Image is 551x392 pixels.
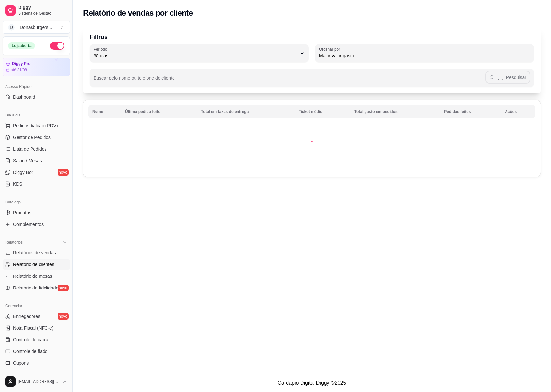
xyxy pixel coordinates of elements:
[13,146,47,152] span: Lista de Pedidos
[20,24,52,31] div: Donasburgers ...
[13,169,33,176] span: Diggy Bot
[3,358,70,368] a: Cupons
[13,181,22,187] span: KDS
[3,58,70,76] a: Diggy Proaté 31/08
[73,374,551,392] footer: Cardápio Digital Diggy © 2025
[12,61,31,66] article: Diggy Pro
[3,207,70,218] a: Produtos
[83,8,193,18] h2: Relatório de vendas por cliente
[3,120,70,131] button: Pedidos balcão (PDV)
[3,132,70,142] a: Gestor de Pedidos
[3,374,70,389] button: [EMAIL_ADDRESS][DOMAIN_NAME]
[13,134,51,141] span: Gestor de Pedidos
[8,42,35,49] div: Loja aberta
[90,44,309,62] button: Período30 dias
[5,240,23,245] span: Relatórios
[13,348,48,355] span: Controle de fiado
[3,197,70,207] div: Catálogo
[13,360,29,366] span: Cupons
[3,21,70,34] button: Select a team
[3,248,70,258] a: Relatórios de vendas
[3,3,70,18] a: DiggySistema de Gestão
[13,313,40,320] span: Entregadores
[13,250,56,256] span: Relatórios de vendas
[13,325,53,331] span: Nota Fiscal (NFC-e)
[13,209,31,216] span: Produtos
[3,92,70,102] a: Dashboard
[13,122,58,129] span: Pedidos balcão (PDV)
[50,42,64,50] button: Alterar Status
[18,379,59,384] span: [EMAIL_ADDRESS][DOMAIN_NAME]
[94,77,485,84] input: Buscar pelo nome ou telefone do cliente
[3,81,70,92] div: Acesso Rápido
[315,44,534,62] button: Ordenar porMaior valor gasto
[3,167,70,178] a: Diggy Botnovo
[8,24,15,31] span: D
[3,179,70,189] a: KDS
[11,67,27,73] article: até 31/08
[3,335,70,345] a: Controle de caixa
[3,144,70,154] a: Lista de Pedidos
[319,53,522,59] span: Maior valor gasto
[3,283,70,293] a: Relatório de fidelidadenovo
[3,311,70,322] a: Entregadoresnovo
[18,11,67,16] span: Sistema de Gestão
[3,301,70,311] div: Gerenciar
[94,46,109,52] label: Período
[18,5,67,11] span: Diggy
[3,219,70,229] a: Complementos
[3,155,70,166] a: Salão / Mesas
[319,46,342,52] label: Ordenar por
[3,323,70,333] a: Nota Fiscal (NFC-e)
[3,346,70,357] a: Controle de fiado
[13,94,35,100] span: Dashboard
[13,285,58,291] span: Relatório de fidelidade
[13,273,52,279] span: Relatório de mesas
[90,32,534,42] p: Filtros
[3,271,70,281] a: Relatório de mesas
[3,259,70,270] a: Relatório de clientes
[13,261,54,268] span: Relatório de clientes
[13,221,44,227] span: Complementos
[309,135,315,142] div: Loading
[13,157,42,164] span: Salão / Mesas
[13,337,48,343] span: Controle de caixa
[3,370,70,380] a: Clientes
[94,53,297,59] span: 30 dias
[3,110,70,120] div: Dia a dia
